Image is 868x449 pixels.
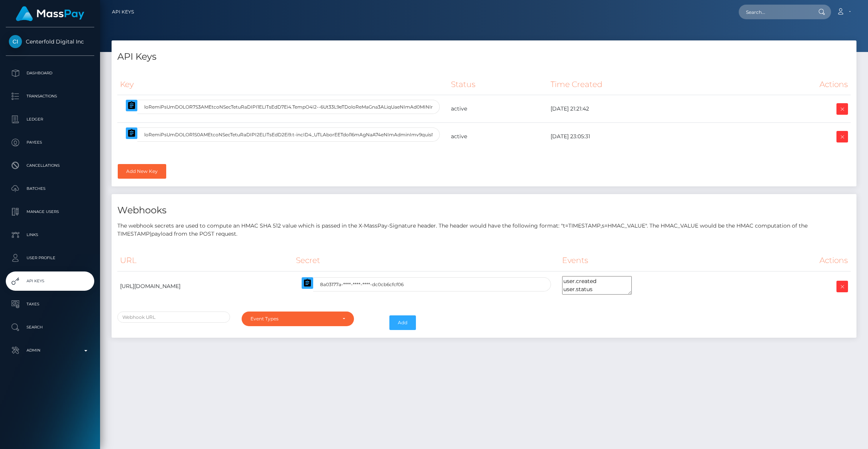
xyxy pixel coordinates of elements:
[6,202,94,221] a: Manage Users
[117,271,293,302] td: [URL][DOMAIN_NAME]
[6,271,94,291] a: API Keys
[9,137,91,148] p: Payees
[6,87,94,106] a: Transactions
[117,250,293,271] th: URL
[548,95,738,123] td: [DATE] 21:21:42
[448,95,548,123] td: active
[9,114,91,125] p: Ledger
[448,74,548,95] th: Status
[9,229,91,241] p: Links
[16,6,84,21] img: MassPay Logo
[739,5,811,19] input: Search...
[9,183,91,194] p: Batches
[9,252,91,264] p: User Profile
[9,298,91,310] p: Taxes
[250,316,337,322] div: Event Types
[117,312,230,323] input: Webhook URL
[112,4,134,20] a: API Keys
[117,222,851,238] p: The webhook secrets are used to compute an HMAC SHA 512 value which is passed in the X-MassPay-Si...
[760,250,851,271] th: Actions
[9,345,91,356] p: Admin
[6,318,94,337] a: Search
[559,250,760,271] th: Events
[9,275,91,287] p: API Keys
[6,64,94,83] a: Dashboard
[738,74,851,95] th: Actions
[117,74,448,95] th: Key
[9,35,22,48] img: Centerfold Digital Inc
[9,322,91,333] p: Search
[6,341,94,360] a: Admin
[562,276,632,295] textarea: user.created user.status payout.created payout.status load.created load.status load.reversed spen...
[448,123,548,151] td: active
[548,74,738,95] th: Time Created
[9,206,91,218] p: Manage Users
[6,156,94,175] a: Cancellations
[389,315,416,330] button: Add
[6,110,94,129] a: Ledger
[6,248,94,268] a: User Profile
[118,164,166,179] a: Add New Key
[9,67,91,79] p: Dashboard
[548,123,738,151] td: [DATE] 23:05:31
[293,250,559,271] th: Secret
[6,295,94,314] a: Taxes
[6,38,94,45] span: Centerfold Digital Inc
[242,312,354,326] button: Event Types
[9,90,91,102] p: Transactions
[9,160,91,171] p: Cancellations
[6,133,94,152] a: Payees
[117,204,851,217] h4: Webhooks
[117,50,851,64] h4: API Keys
[6,179,94,198] a: Batches
[6,225,94,245] a: Links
